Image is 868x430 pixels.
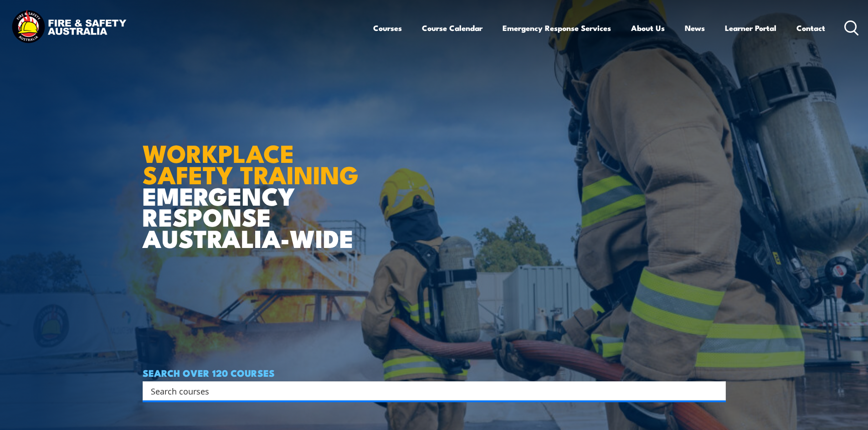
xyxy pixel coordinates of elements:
[422,16,483,40] a: Course Calendar
[151,384,706,398] input: Search input
[631,16,665,40] a: About Us
[143,368,726,378] h4: SEARCH OVER 120 COURSES
[153,384,708,397] form: Search form
[796,16,825,40] a: Contact
[373,16,402,40] a: Courses
[710,384,723,397] button: Search magnifier button
[143,119,365,248] h1: EMERGENCY RESPONSE AUSTRALIA-WIDE
[685,16,705,40] a: News
[503,16,611,40] a: Emergency Response Services
[725,16,776,40] a: Learner Portal
[143,133,359,192] strong: WORKPLACE SAFETY TRAINING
